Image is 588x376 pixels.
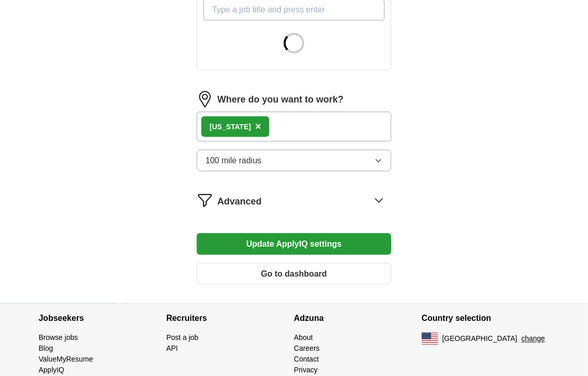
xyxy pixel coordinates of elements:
[166,345,178,353] a: API
[294,334,313,342] a: About
[255,121,262,132] span: ×
[294,366,318,374] a: Privacy
[197,192,213,209] img: filter
[422,304,549,333] h4: Country selection
[197,91,213,108] img: location.png
[39,366,64,374] a: ApplyIQ
[205,155,262,167] span: 100 mile radius
[294,345,320,353] a: Careers
[255,119,262,134] button: ×
[39,355,93,364] a: ValueMyResume
[210,122,251,132] div: [US_STATE]
[39,345,53,353] a: Blog
[39,334,78,342] a: Browse jobs
[197,233,391,255] button: Update ApplyIQ settings
[422,333,438,345] img: US flag
[217,195,262,209] span: Advanced
[197,263,391,285] button: Go to dashboard
[442,334,517,345] span: [GEOGRAPHIC_DATA]
[197,150,391,172] button: 100 mile radius
[294,355,319,364] a: Contact
[166,334,198,342] a: Post a job
[522,334,545,345] button: change
[217,93,343,107] label: Where do you want to work?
